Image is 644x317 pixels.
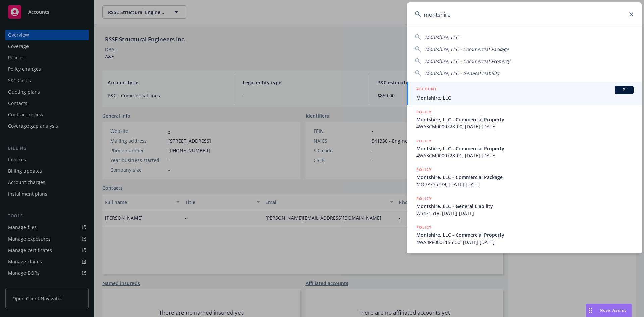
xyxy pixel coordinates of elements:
span: 4WA3CM0000728-01, [DATE]-[DATE] [416,152,634,159]
button: Nova Assist [586,304,632,317]
h5: POLICY [416,224,432,231]
h5: POLICY [416,109,432,115]
span: Montshire, LLC - Commercial Package [416,174,634,181]
h5: POLICY [416,138,432,144]
span: Montshire, LLC - Commercial Property [425,58,510,64]
span: Montshire, LLC - Commercial Property [416,145,634,152]
span: Montshire, LLC - General Liability [425,70,499,76]
input: Search... [407,2,642,27]
span: Montshire, LLC [425,34,459,40]
a: POLICYMontshire, LLC - Commercial Property4WA3CM0000728-01, [DATE]-[DATE] [407,134,642,163]
div: Drag to move [586,304,594,317]
span: Nova Assist [600,307,626,313]
a: POLICYMontshire, LLC - Commercial PackageMOBP255339, [DATE]-[DATE] [407,163,642,192]
span: Montshire, LLC - Commercial Property [416,231,634,239]
span: Montshire, LLC - Commercial Package [425,46,509,52]
span: BI [618,87,631,93]
span: 4WA3CM0000728-00, [DATE]-[DATE] [416,123,634,130]
h5: ACCOUNT [416,86,437,94]
span: Montshire, LLC [416,94,634,101]
a: POLICYMontshire, LLC - General LiabilityWS471518, [DATE]-[DATE] [407,192,642,220]
h5: POLICY [416,195,432,202]
a: POLICYMontshire, LLC - Commercial Property4WA3PP0001156-00, [DATE]-[DATE] [407,220,642,249]
span: MOBP255339, [DATE]-[DATE] [416,181,634,188]
span: WS471518, [DATE]-[DATE] [416,210,634,217]
span: 4WA3PP0001156-00, [DATE]-[DATE] [416,239,634,246]
span: Montshire, LLC - Commercial Property [416,116,634,123]
span: Montshire, LLC - General Liability [416,203,634,210]
a: POLICYMontshire, LLC - Commercial Property4WA3CM0000728-00, [DATE]-[DATE] [407,105,642,134]
h5: POLICY [416,166,432,173]
a: ACCOUNTBIMontshire, LLC [407,82,642,105]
